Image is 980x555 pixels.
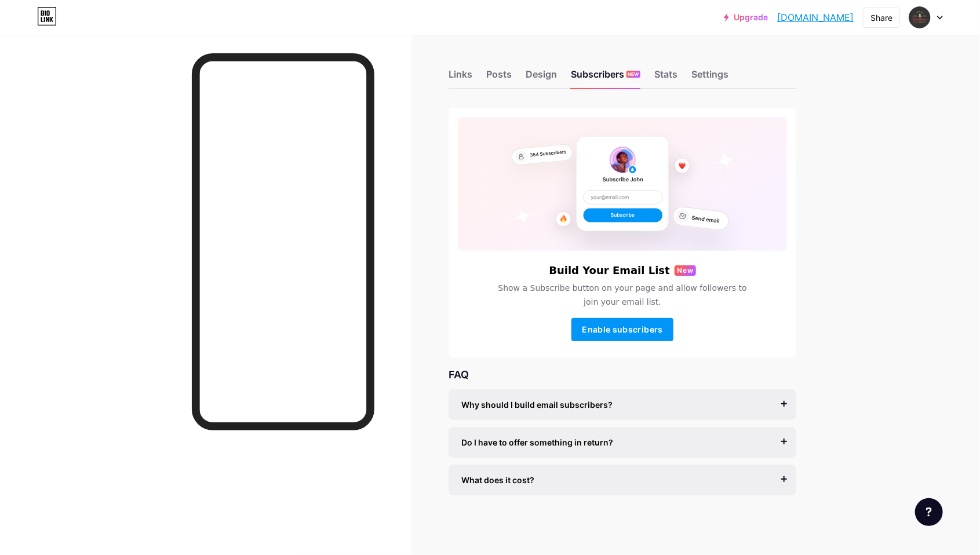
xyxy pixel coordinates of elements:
div: FAQ [449,367,796,382]
a: Upgrade [724,13,768,22]
div: Subscribers [571,67,640,88]
span: Why should I build email subscribers? [461,399,613,411]
span: New [677,265,694,276]
span: Show a Subscribe button on your page and allow followers to join your email list. [491,281,754,309]
img: witbier [909,6,931,28]
button: Enable subscribers [571,318,673,341]
div: Posts [486,67,512,88]
div: Design [526,67,557,88]
span: Enable subscribers [582,324,663,334]
div: Stats [654,67,677,88]
a: [DOMAIN_NAME] [777,10,854,24]
span: Do I have to offer something in return? [461,436,613,448]
div: Settings [691,67,728,88]
span: What does it cost? [461,474,534,486]
span: NEW [628,71,639,78]
div: Share [870,12,892,24]
div: Links [449,67,472,88]
h6: Build Your Email List [549,265,670,276]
